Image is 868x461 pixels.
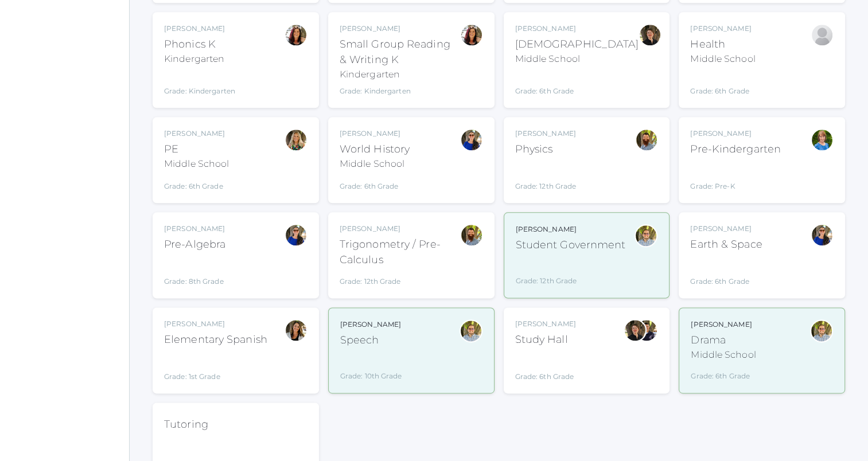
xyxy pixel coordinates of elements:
[164,157,229,171] div: Middle School
[690,24,755,34] div: [PERSON_NAME]
[340,175,410,192] div: Grade: 6th Grade
[340,237,460,268] div: Trigonometry / Pre-Calculus
[340,353,402,381] div: Grade: 10th Grade
[690,224,762,234] div: [PERSON_NAME]
[340,157,410,171] div: Middle School
[460,128,483,151] div: Stephanie Todhunter
[164,319,267,329] div: [PERSON_NAME]
[164,237,225,252] div: Pre-Algebra
[515,352,576,382] div: Grade: 6th Grade
[164,142,229,157] div: PE
[516,257,626,286] div: Grade: 12th Grade
[691,333,756,348] div: Drama
[460,24,483,46] div: Gina Pecor
[635,319,658,342] div: Richard Lepage
[164,52,235,66] div: Kindergarten
[690,52,755,66] div: Middle School
[285,224,308,247] div: Stephanie Todhunter
[811,128,834,151] div: Crystal Atkisson
[624,319,647,342] div: Dianna Renz
[164,37,235,52] div: Phonics K
[690,237,762,252] div: Earth & Space
[515,142,577,157] div: Physics
[515,319,576,329] div: [PERSON_NAME]
[340,224,460,234] div: [PERSON_NAME]
[515,37,639,52] div: [DEMOGRAPHIC_DATA]
[285,128,308,151] div: Claudia Marosz
[515,128,577,139] div: [PERSON_NAME]
[690,37,755,52] div: Health
[340,24,460,34] div: [PERSON_NAME]
[340,128,410,139] div: [PERSON_NAME]
[516,237,626,253] div: Student Government
[635,128,658,151] div: Matthew Hjelm
[690,162,781,192] div: Grade: Pre-K
[515,332,576,347] div: Study Hall
[690,142,781,157] div: Pre-Kindergarten
[164,71,235,96] div: Grade: Kindergarten
[690,128,781,139] div: [PERSON_NAME]
[515,24,639,34] div: [PERSON_NAME]
[340,68,460,81] div: Kindergarten
[460,224,483,247] div: Matthew Hjelm
[340,86,460,96] div: Grade: Kindergarten
[691,366,756,381] div: Grade: 6th Grade
[340,37,460,68] div: Small Group Reading & Writing K
[691,319,756,330] div: [PERSON_NAME]
[690,257,762,287] div: Grade: 6th Grade
[515,162,577,192] div: Grade: 12th Grade
[691,348,756,362] div: Middle School
[285,24,308,46] div: Gina Pecor
[340,319,402,330] div: [PERSON_NAME]
[340,272,460,287] div: Grade: 12th Grade
[690,71,755,96] div: Grade: 6th Grade
[340,142,410,157] div: World History
[164,175,229,192] div: Grade: 6th Grade
[515,52,639,66] div: Middle School
[285,319,308,342] div: Amber Farnes
[164,257,225,287] div: Grade: 8th Grade
[811,24,834,46] div: Alexia Hemingway
[164,352,267,382] div: Grade: 1st Grade
[515,71,639,96] div: Grade: 6th Grade
[639,24,661,46] div: Dianna Renz
[164,224,225,234] div: [PERSON_NAME]
[340,333,402,348] div: Speech
[164,24,235,34] div: [PERSON_NAME]
[164,128,229,139] div: [PERSON_NAME]
[810,319,833,342] div: Kylen Braileanu
[460,319,482,342] div: Kylen Braileanu
[164,417,223,432] div: Tutoring
[635,224,657,247] div: Kylen Braileanu
[516,224,626,235] div: [PERSON_NAME]
[164,332,267,347] div: Elementary Spanish
[811,224,834,247] div: Stephanie Todhunter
